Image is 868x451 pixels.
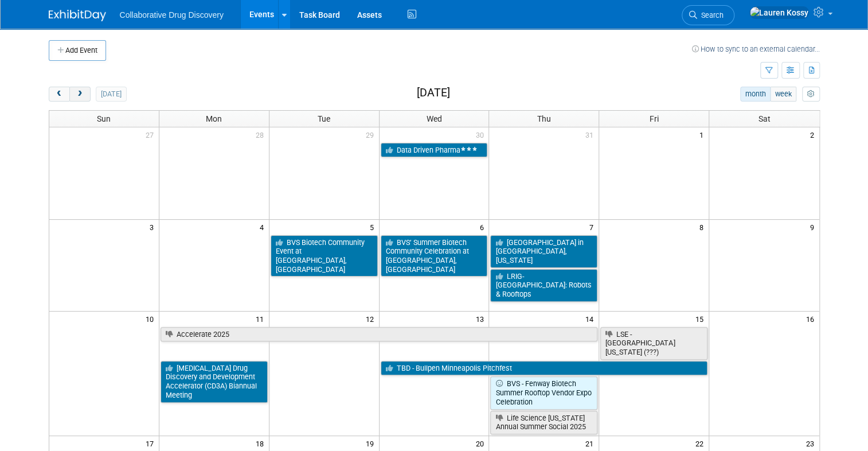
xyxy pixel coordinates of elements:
[809,127,819,142] span: 2
[474,312,488,326] span: 13
[97,114,111,123] span: Sun
[694,436,709,450] span: 22
[120,10,224,20] span: Collaborative Drug Discovery
[49,87,70,102] button: prev
[271,235,378,277] a: BVS Biotech Community Event at [GEOGRAPHIC_DATA], [GEOGRAPHIC_DATA]
[144,436,159,450] span: 17
[584,127,599,142] span: 31
[206,114,222,123] span: Mon
[650,114,659,123] span: Fri
[537,114,551,123] span: Thu
[365,312,379,326] span: 12
[805,436,819,450] span: 23
[365,127,379,142] span: 29
[381,143,488,158] a: Data Driven Pharma
[161,327,597,342] a: Accelerate 2025
[69,87,91,102] button: next
[474,127,488,142] span: 30
[807,91,815,98] i: Personalize Calendar
[698,127,709,142] span: 1
[255,127,269,142] span: 28
[96,87,126,102] button: [DATE]
[802,87,819,102] button: myCustomButton
[318,114,330,123] span: Tue
[740,87,771,102] button: month
[770,87,796,102] button: week
[255,436,269,450] span: 18
[426,114,441,123] span: Wed
[697,11,724,20] span: Search
[474,436,488,450] span: 20
[490,269,597,302] a: LRIG-[GEOGRAPHIC_DATA]: Robots & Rooftops
[365,436,379,450] span: 19
[144,312,159,326] span: 10
[809,220,819,234] span: 9
[698,220,709,234] span: 8
[584,312,599,326] span: 14
[588,220,599,234] span: 7
[381,361,708,376] a: TBD - Bullpen Minneapolis Pitchfest
[381,235,488,277] a: BVS’ Summer Biotech Community Celebration at [GEOGRAPHIC_DATA], [GEOGRAPHIC_DATA]
[369,220,379,234] span: 5
[805,312,819,326] span: 16
[490,376,597,409] a: BVS - Fenway Biotech Summer Rooftop Vendor Expo Celebration
[682,5,734,25] a: Search
[148,220,159,234] span: 3
[758,114,770,123] span: Sat
[478,220,488,234] span: 6
[49,10,106,21] img: ExhibitDay
[600,327,707,360] a: LSE - [GEOGRAPHIC_DATA][US_STATE] (???)
[490,235,597,268] a: [GEOGRAPHIC_DATA] in [GEOGRAPHIC_DATA], [US_STATE]
[255,312,269,326] span: 11
[584,436,599,450] span: 21
[49,40,106,61] button: Add Event
[694,312,709,326] span: 15
[692,45,820,53] a: How to sync to an external calendar...
[749,6,809,19] img: Lauren Kossy
[144,127,159,142] span: 27
[161,361,268,403] a: [MEDICAL_DATA] Drug Discovery and Development Accelerator (CD3A) Biannual Meeting
[417,87,450,99] h2: [DATE]
[490,411,597,434] a: Life Science [US_STATE] Annual Summer Social 2025
[259,220,269,234] span: 4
